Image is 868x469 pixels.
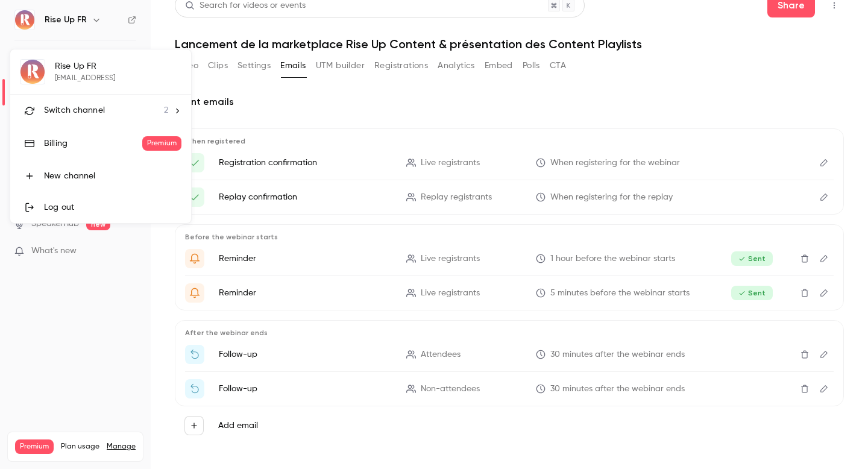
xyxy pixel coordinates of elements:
span: 2 [164,104,168,117]
span: Premium [142,136,181,151]
div: Billing [44,137,142,150]
div: Log out [44,201,181,213]
span: Switch channel [44,104,105,117]
div: New channel [44,170,181,182]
